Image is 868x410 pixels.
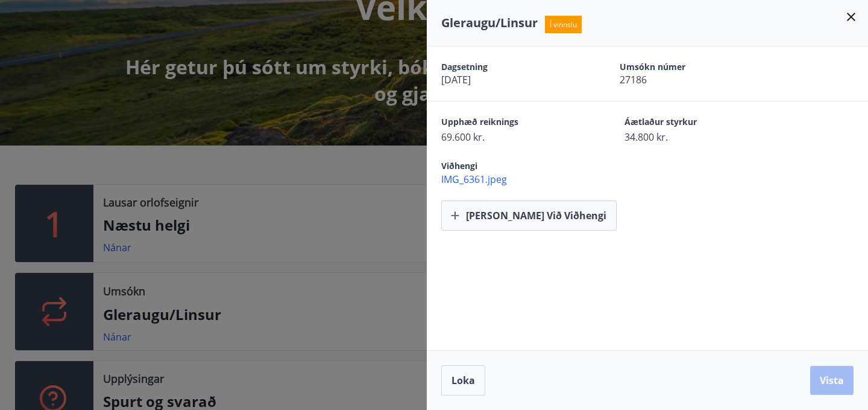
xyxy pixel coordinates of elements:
[441,130,582,144] span: 69.600 kr.
[624,116,766,130] span: Áætlaður styrkur
[451,374,475,387] span: Loka
[441,365,485,396] button: Loka
[441,61,577,73] span: Dagsetning
[441,160,477,171] span: Viðhengi
[620,73,756,86] span: 27186
[441,14,538,31] span: Gleraugu/Linsur
[624,130,766,144] span: 34.800 kr.
[545,16,582,33] span: Í vinnslu
[441,200,617,231] button: [PERSON_NAME] við viðhengi
[441,116,582,130] span: Upphæð reiknings
[620,61,756,73] span: Umsókn númer
[441,173,868,186] span: IMG_6361.jpeg
[441,73,577,86] span: [DATE]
